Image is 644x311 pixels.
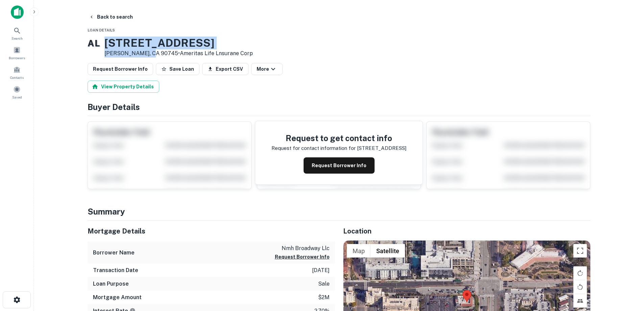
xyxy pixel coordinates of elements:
p: nmh broadway llc [275,244,330,252]
button: Tilt map [573,294,587,308]
iframe: Chat Widget [610,257,644,289]
button: Export CSV [202,63,248,75]
button: Show street map [347,244,371,258]
button: Save Loan [156,63,199,75]
a: Borrowers [2,44,32,62]
h5: Location [343,226,591,236]
h5: Mortgage Details [88,226,335,236]
button: Request Borrower Info [304,157,375,174]
p: sale [318,280,330,288]
h6: Transaction Date [93,266,138,274]
button: Show satellite imagery [371,244,405,258]
button: More [251,63,283,75]
a: Ameritas Life Lnsurane Corp [180,50,253,57]
h6: Borrower Name [93,249,135,257]
span: Loan Details [88,28,115,32]
p: Request for contact information for [271,144,356,152]
span: Borrowers [9,55,25,61]
h4: Request to get contact info [271,132,406,144]
button: Request Borrower Info [275,253,330,261]
h6: Mortgage Amount [93,293,142,302]
h4: Buyer Details [88,101,591,113]
button: Rotate map clockwise [573,266,587,280]
p: A L [88,37,99,50]
a: Contacts [2,63,32,82]
span: Saved [12,94,22,100]
span: Contacts [10,75,24,80]
h6: Loan Purpose [93,280,129,288]
h4: Summary [88,205,591,218]
a: Search [2,24,32,42]
button: Toggle fullscreen view [573,244,587,258]
button: Back to search [86,11,136,23]
p: [PERSON_NAME], CA 90745 • [104,49,253,58]
button: View Property Details [88,81,159,93]
img: capitalize-icon.png [11,5,24,19]
span: Search [11,36,23,41]
button: Request Borrower Info [88,63,153,75]
button: Rotate map counterclockwise [573,280,587,294]
h3: [STREET_ADDRESS] [104,37,253,49]
p: [STREET_ADDRESS] [357,144,406,152]
p: $2m [318,293,330,302]
a: Saved [2,83,32,101]
p: [DATE] [312,266,330,274]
